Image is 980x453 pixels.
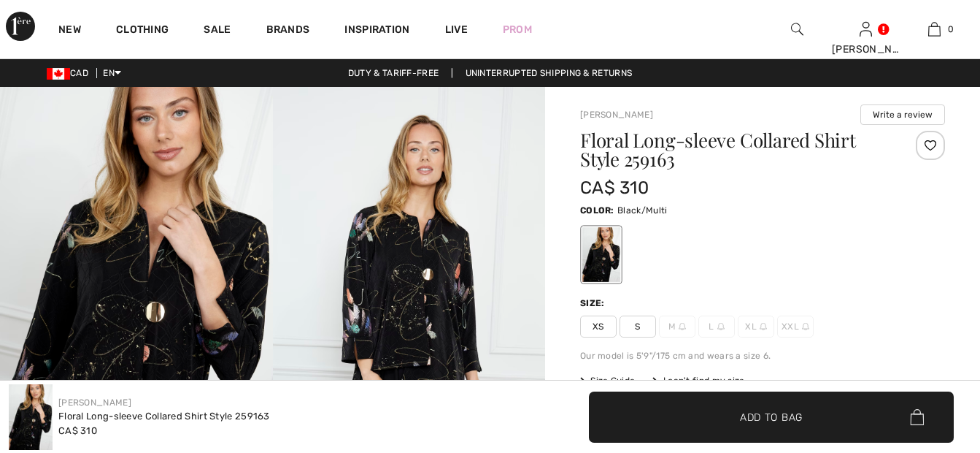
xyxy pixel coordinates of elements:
span: Black/Multi [617,205,667,216]
span: XL [738,316,774,338]
img: Canadian Dollar [47,68,70,80]
span: XXL [777,316,814,338]
img: ring-m.svg [802,323,809,330]
span: Color: [580,205,614,216]
img: Floral Long-Sleeve Collared Shirt Style 259163 [9,384,53,450]
span: CA$ 310 [58,425,97,436]
a: Sign In [860,22,872,36]
a: Brands [266,23,310,39]
img: search the website [791,20,803,38]
span: M [659,316,695,338]
a: Sale [204,23,231,39]
span: L [698,316,735,338]
div: Floral Long-sleeve Collared Shirt Style 259163 [58,409,270,424]
span: EN [103,68,121,78]
button: Write a review [860,104,945,125]
a: New [58,23,81,39]
img: ring-m.svg [760,323,767,330]
a: [PERSON_NAME] [580,110,653,120]
img: My Info [860,20,872,38]
span: S [620,316,656,338]
span: XS [580,316,617,338]
h1: Floral Long-sleeve Collared Shirt Style 259163 [580,131,884,169]
div: [PERSON_NAME] [832,42,899,57]
div: Size: [580,297,608,310]
span: 0 [948,23,954,36]
img: ring-m.svg [679,323,686,330]
img: 1ère Avenue [6,12,35,41]
img: My Bag [928,20,941,38]
a: Prom [503,22,532,37]
div: I can't find my size [652,374,744,387]
span: Add to Bag [740,409,803,425]
span: Inspiration [344,23,409,39]
img: ring-m.svg [717,323,725,330]
a: [PERSON_NAME] [58,397,131,408]
a: Clothing [116,23,169,39]
button: Add to Bag [589,392,954,443]
div: Our model is 5'9"/175 cm and wears a size 6. [580,349,945,362]
span: Size Guide [580,374,635,387]
img: Bag.svg [910,409,924,425]
a: 0 [900,20,968,38]
div: Black/Multi [582,227,620,282]
span: CAD [47,68,94,78]
a: Live [445,22,468,37]
span: CA$ 310 [580,178,649,198]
